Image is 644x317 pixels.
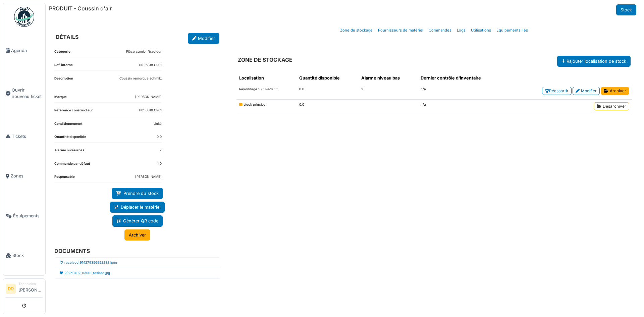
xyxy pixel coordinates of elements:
li: DD [6,284,16,294]
a: Fournisseurs de matériel [375,22,426,38]
h6: ZONE DE STOCKAGE [238,57,292,63]
a: Archiver [124,229,150,241]
td: 2 [359,84,418,100]
span: Ouvrir nouveau ticket [12,87,43,100]
a: Zone de stockage [337,22,375,38]
a: Archiver [601,87,629,95]
h6: DÉTAILS [56,34,78,40]
a: Equipements liés [494,22,531,38]
dd: H01.6318.CP01 [139,63,162,68]
li: [PERSON_NAME] [18,281,43,296]
dt: Référence constructeur [54,108,93,116]
a: Utilisations [468,22,494,38]
span: Tickets [12,133,43,140]
dd: [PERSON_NAME] [135,95,162,100]
a: Zones [3,156,45,196]
a: Ouvrir nouveau ticket [3,70,45,117]
td: 0.0 [297,84,359,100]
button: Rajouter localisation de stock [557,56,631,67]
a: Logs [454,22,468,38]
dt: Responsable [54,174,75,182]
span: Stock [12,252,43,259]
a: received_914279356952232.jpeg [64,260,117,265]
a: Agenda [3,31,45,70]
th: Quantité disponible [297,72,359,84]
h6: PRODUIT - Coussin d'air [49,5,112,12]
dd: [PERSON_NAME] [135,174,162,179]
div: Technicien [18,281,43,286]
a: 20250402_113001_resized.jpg [64,271,110,276]
span: Zones [11,173,43,179]
a: Équipements [3,196,45,236]
a: Générer QR code [112,215,163,226]
span: Équipements [13,213,43,219]
a: Désarchiver [594,102,629,110]
td: Rayonnage 13 - Rack 1-1 [236,84,297,100]
td: n/a [418,100,507,115]
img: Badge_color-CXgf-gQk.svg [14,7,34,27]
dt: Alarme niveau bas [54,148,84,156]
dt: Marque [54,95,67,102]
dt: Ref. interne [54,63,73,70]
h6: DOCUMENTS [54,248,215,254]
p: Coussin remorque schmitz [119,76,162,81]
a: Modifier [573,87,600,95]
span: Archivé [239,103,244,106]
a: Stock [3,236,45,276]
dd: Unité [154,121,162,126]
dt: Catégorie [54,49,70,57]
a: DD Technicien[PERSON_NAME] [6,281,43,298]
a: Prendre du stock [112,188,163,199]
td: n/a [418,84,507,100]
dt: Quantité disponible [54,135,86,142]
dt: Commande par défaut [54,161,90,169]
a: Déplacer le matériel [110,202,165,213]
th: Dernier contrôle d'inventaire [418,72,507,84]
td: 0.0 [297,100,359,115]
a: Tickets [3,116,45,156]
dd: 2 [160,148,162,153]
dd: 1.0 [157,161,162,166]
a: Stock [616,4,636,15]
dd: 0.0 [157,135,162,140]
a: Modifier [188,33,219,44]
span: Agenda [11,47,43,54]
dd: H01.6318.CP01 [139,108,162,113]
dt: Conditionnement [54,121,83,129]
a: Commandes [426,22,454,38]
th: Alarme niveau bas [359,72,418,84]
th: Localisation [236,72,297,84]
a: Réassortir [542,87,572,95]
dt: Description [54,76,73,89]
td: stock principal [236,100,297,115]
dd: Pièce camion/tracteur [126,49,162,54]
